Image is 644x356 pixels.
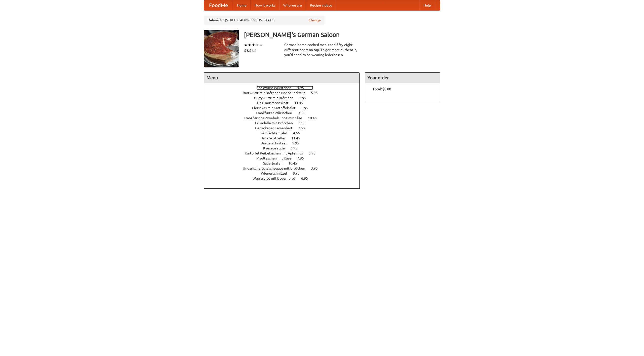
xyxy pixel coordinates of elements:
[233,0,251,10] a: Home
[299,121,310,125] span: 6.95
[261,141,308,145] a: Jaegerschnitzel 9.95
[244,48,247,53] li: $
[373,87,391,91] b: Total: $0.00
[311,91,323,95] span: 5.95
[293,131,305,135] span: 4.55
[260,136,291,140] span: Haus Salatteller
[259,42,263,48] li: ★
[204,30,239,67] img: angular.jpg
[260,136,309,140] a: Haus Salatteller 11.45
[254,96,315,100] a: Currywurst mit Brötchen 5.95
[255,121,298,125] span: Frikadelle mit Brötchen
[263,146,290,150] span: Kaesepaetzle
[249,48,252,53] li: $
[308,116,322,120] span: 10.45
[298,126,310,130] span: 7.55
[245,151,308,155] span: Kartoffel Reibekuchen mit Apfelmus
[256,156,313,160] a: Maultaschen mit Käse 7.95
[294,101,308,105] span: 11.45
[204,16,325,25] div: Deliver to: [STREET_ADDRESS][US_STATE]
[204,0,233,10] a: FoodMe
[261,171,292,175] span: Wienerschnitzel
[309,151,320,155] span: 5.95
[291,146,302,150] span: 6.95
[243,166,310,170] span: Ungarische Gulaschsuppe mit Brötchen
[253,176,317,180] a: Wurstsalad mit Bauernbrot 6.95
[261,171,309,175] a: Wienerschnitzel 8.95
[301,106,313,110] span: 6.95
[419,0,435,10] a: Help
[263,161,306,165] a: Sauerbraten 10.45
[263,146,307,150] a: Kaesepaetzle 6.95
[298,111,310,115] span: 9.95
[243,166,327,170] a: Ungarische Gulaschsuppe mit Brötchen 3.95
[257,101,312,105] a: Das Hausmannskost 11.45
[279,0,306,10] a: Who we are
[253,176,300,180] span: Wurstsalad mit Bauernbrot
[255,126,314,130] a: Gebackener Camenbert 7.55
[297,86,309,90] span: 4.95
[254,96,299,100] span: Currywurst mit Brötchen
[284,42,360,57] div: German home-cooked meals and fifty-eight different beers on tap. To get more authentic, you'd nee...
[243,91,327,95] a: Bratwurst mit Brötchen und Sauerkraut 5.95
[261,141,292,145] span: Jaegerschnitzel
[244,116,326,120] a: Französische Zwiebelsuppe mit Käse 10.45
[260,131,309,135] a: Gemischter Salat 4.55
[301,176,313,180] span: 6.95
[252,106,301,110] span: Fleishkas mit Kartoffelsalat
[255,42,259,48] li: ★
[244,116,307,120] span: Französische Zwiebelsuppe mit Käse
[306,0,336,10] a: Recipe videos
[311,166,323,170] span: 3.95
[252,42,255,48] li: ★
[256,111,314,115] a: Frankfurter Würstchen 9.95
[293,171,305,175] span: 8.95
[365,73,440,83] h4: Your order
[247,48,249,53] li: $
[263,161,288,165] span: Sauerbraten
[248,42,252,48] li: ★
[256,156,296,160] span: Maultaschen mit Käse
[245,151,325,155] a: Kartoffel Reibekuchen mit Apfelmus 5.95
[288,161,302,165] span: 10.45
[257,101,294,105] span: Das Hausmannskost
[291,136,305,140] span: 11.45
[256,111,297,115] span: Frankfurter Würstchen
[244,42,248,48] li: ★
[309,18,321,23] a: Change
[256,86,313,90] a: Bockwurst Würstchen 4.95
[256,86,296,90] span: Bockwurst Würstchen
[243,91,310,95] span: Bratwurst mit Brötchen und Sauerkraut
[255,126,298,130] span: Gebackener Camenbert
[299,96,311,100] span: 5.95
[260,131,292,135] span: Gemischter Salat
[204,73,359,83] h4: Menu
[297,156,309,160] span: 7.95
[254,48,257,53] li: $
[292,141,304,145] span: 9.95
[252,48,254,53] li: $
[252,106,317,110] a: Fleishkas mit Kartoffelsalat 6.95
[255,121,315,125] a: Frikadelle mit Brötchen 6.95
[244,30,440,40] h3: [PERSON_NAME]'s German Saloon
[251,0,279,10] a: How it works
